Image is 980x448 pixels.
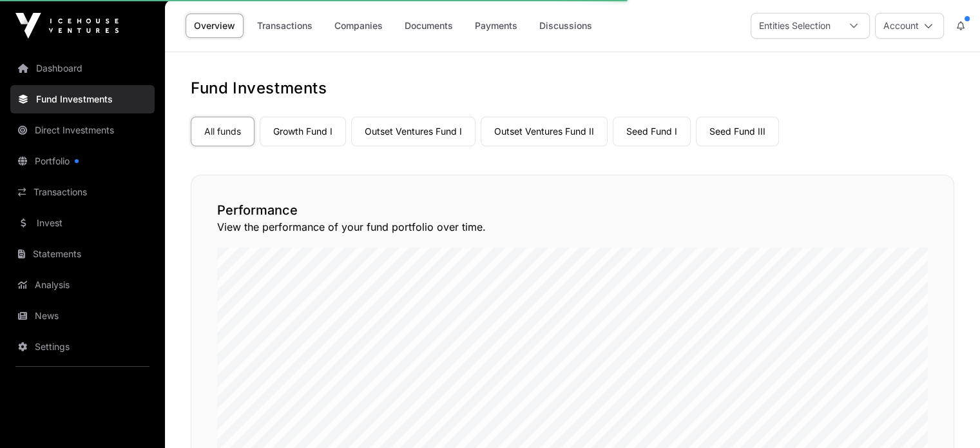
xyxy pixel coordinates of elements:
a: Statements [10,240,155,268]
a: News [10,302,155,330]
a: Dashboard [10,54,155,83]
a: Settings [10,333,155,361]
a: Analysis [10,271,155,299]
a: Discussions [531,14,600,38]
a: Direct Investments [10,116,155,144]
a: Invest [10,209,155,237]
a: Seed Fund I [613,117,691,146]
iframe: Chat Widget [916,386,980,448]
a: Seed Fund III [696,117,779,146]
a: Documents [396,14,461,38]
a: Outset Ventures Fund II [481,117,608,146]
a: Transactions [249,14,321,38]
button: Account [875,13,944,39]
a: Companies [326,14,391,38]
a: All funds [191,117,255,146]
a: Outset Ventures Fund I [351,117,476,146]
h2: Performance [217,201,928,219]
h1: Fund Investments [191,78,954,99]
img: Icehouse Ventures Logo [15,13,119,39]
div: Entities Selection [751,14,838,38]
p: View the performance of your fund portfolio over time. [217,219,928,235]
a: Portfolio [10,147,155,175]
a: Transactions [10,178,155,206]
a: Payments [466,14,526,38]
a: Fund Investments [10,85,155,113]
a: Growth Fund I [260,117,346,146]
a: Overview [186,14,244,38]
